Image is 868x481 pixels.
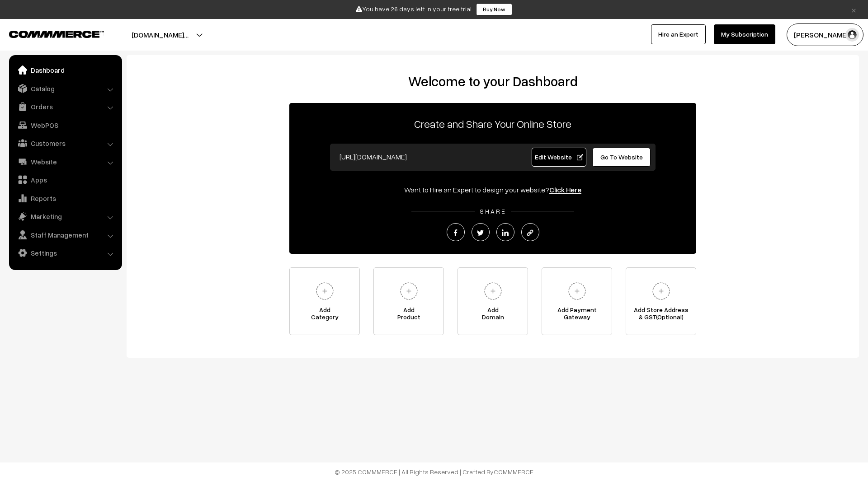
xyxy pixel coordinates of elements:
[714,24,775,44] a: My Subscription
[9,31,104,37] img: COMMMERCE
[848,4,860,15] a: ×
[649,279,674,304] img: plus.svg
[11,117,119,133] a: WebPOS
[11,98,119,115] a: Orders
[11,190,119,206] a: Reports
[651,24,706,44] a: Hire an Expert
[100,23,220,46] button: [DOMAIN_NAME]…
[11,154,119,170] a: Website
[289,116,696,132] p: Create and Share Your Online Store
[532,148,587,167] a: Edit Website
[373,267,444,335] a: AddProduct
[535,153,583,161] span: Edit Website
[9,28,88,39] a: COMMMERCE
[565,279,590,304] img: plus.svg
[845,28,859,42] img: user
[542,306,612,324] span: Add Payment Gateway
[11,245,119,261] a: Settings
[136,73,850,89] h2: Welcome to your Dashboard
[11,80,119,97] a: Catalog
[290,306,359,324] span: Add Category
[476,3,512,16] a: Buy Now
[549,185,581,194] a: Click Here
[3,3,865,16] div: You have 26 days left in your free trial
[475,207,511,215] span: SHARE
[592,148,651,167] a: Go To Website
[458,306,528,324] span: Add Domain
[289,184,696,195] div: Want to Hire an Expert to design your website?
[787,23,863,46] button: [PERSON_NAME]
[289,267,360,335] a: AddCategory
[494,468,533,476] a: COMMMERCE
[458,267,528,335] a: AddDomain
[626,306,696,324] span: Add Store Address & GST(Optional)
[11,172,119,188] a: Apps
[11,208,119,224] a: Marketing
[396,279,421,304] img: plus.svg
[481,279,505,304] img: plus.svg
[312,279,337,304] img: plus.svg
[626,267,696,335] a: Add Store Address& GST(Optional)
[11,62,119,78] a: Dashboard
[11,135,119,151] a: Customers
[542,267,612,335] a: Add PaymentGateway
[374,306,443,324] span: Add Product
[600,153,643,161] span: Go To Website
[11,227,119,243] a: Staff Management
